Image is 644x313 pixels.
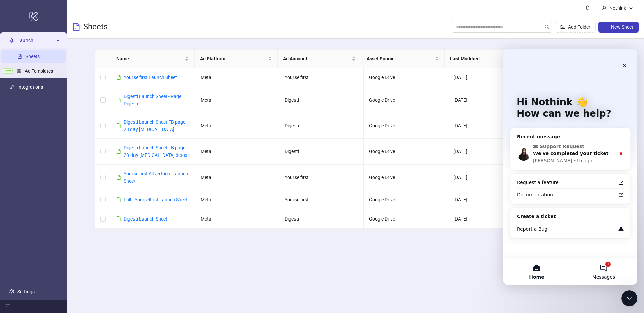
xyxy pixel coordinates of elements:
[364,139,448,165] td: Google Drive
[279,139,364,165] td: Digesti
[195,190,279,209] td: Meta
[195,209,279,229] td: Meta
[621,290,637,306] iframe: Intercom live chat
[124,119,186,132] a: Digesti Launch Sheet FB page: 28 day [MEDICAL_DATA]
[555,22,596,33] button: Add Folder
[17,34,54,47] span: Launch
[124,171,188,184] a: Yourselfirst Advertorial Launch Sheet
[545,25,549,29] span: search
[17,84,43,90] a: Integrations
[195,165,279,190] td: Meta
[116,123,121,128] span: file
[279,165,364,190] td: Yourselfirst
[116,55,183,62] span: Name
[116,75,121,80] span: file
[116,149,121,154] span: file
[279,68,364,87] td: Yourselfirst
[361,50,445,68] th: Asset Source
[364,68,448,87] td: Google Drive
[611,24,633,30] span: New Sheet
[598,22,639,33] button: New Sheet
[279,190,364,209] td: Yourselfirst
[124,145,187,158] a: Digesti Launch Sheet FB page: 28-day [MEDICAL_DATA] detox
[111,50,195,68] th: Name
[445,50,528,68] th: Last Modified
[124,93,182,106] a: Digesti Launch Sheet - Page: Digesti
[116,98,121,102] span: file
[278,50,361,68] th: Ad Account
[116,197,121,202] span: file
[568,24,590,30] span: Add Folder
[124,216,167,222] a: Digesti Launch Sheet
[200,55,267,62] span: Ad Platform
[195,87,279,113] td: Meta
[448,165,532,190] td: [DATE]
[116,216,121,221] span: file
[367,55,434,62] span: Asset Source
[17,289,35,294] a: Settings
[629,6,633,10] span: down
[195,113,279,139] td: Meta
[72,23,80,31] span: file-text
[279,113,364,139] td: Digesti
[364,209,448,229] td: Google Drive
[5,304,10,309] span: menu-fold
[116,175,121,180] span: file
[124,197,188,202] a: Full - Yourselfirst Launch Sheet
[448,209,532,229] td: [DATE]
[195,139,279,165] td: Meta
[279,209,364,229] td: Digesti
[279,87,364,113] td: Digesti
[448,68,532,87] td: [DATE]
[364,87,448,113] td: Google Drive
[283,55,350,62] span: Ad Account
[448,113,532,139] td: [DATE]
[448,87,532,113] td: [DATE]
[195,68,279,87] td: Meta
[448,190,532,209] td: [DATE]
[9,38,14,43] span: rocket
[364,113,448,139] td: Google Drive
[607,4,629,12] div: Nothink
[448,139,532,165] td: [DATE]
[450,55,517,62] span: Last Modified
[25,54,40,59] a: Sheets
[585,5,590,10] span: bell
[602,6,607,10] span: user
[503,49,637,285] iframe: Intercom live chat
[83,22,108,33] h3: Sheets
[604,25,608,29] span: plus-square
[25,68,53,74] a: Ad Templates
[364,190,448,209] td: Google Drive
[195,50,278,68] th: Ad Platform
[560,25,565,29] span: folder-add
[124,75,177,80] a: Yourselfirst Launch Sheet
[364,165,448,190] td: Google Drive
